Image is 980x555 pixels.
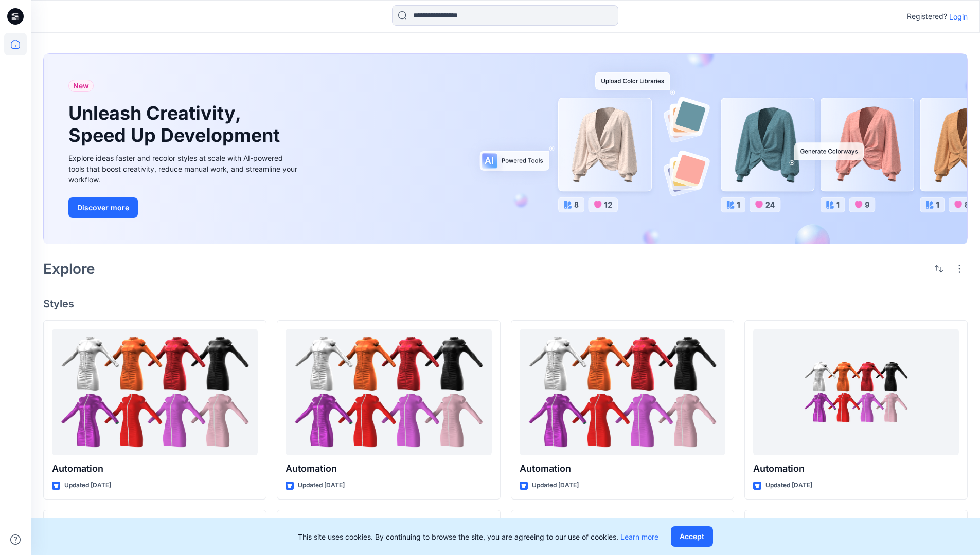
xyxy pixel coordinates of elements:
[286,329,491,456] a: Automation
[298,531,658,542] p: This site uses cookies. By continuing to browse the site, you are agreeing to our use of cookies.
[73,80,89,92] span: New
[68,197,300,218] a: Discover more
[949,11,968,22] p: Login
[671,526,713,547] button: Accept
[765,480,812,491] p: Updated [DATE]
[532,480,579,491] p: Updated [DATE]
[64,480,111,491] p: Updated [DATE]
[52,329,258,456] a: Automation
[620,532,658,541] a: Learn more
[43,298,968,310] h4: Styles
[753,329,959,456] a: Automation
[43,261,95,277] h2: Explore
[68,102,284,146] h1: Unleash Creativity, Speed Up Development
[907,10,947,23] p: Registered?
[68,153,300,185] div: Explore ideas faster and recolor styles at scale with AI-powered tools that boost creativity, red...
[286,461,491,476] p: Automation
[753,461,959,476] p: Automation
[52,461,258,476] p: Automation
[520,461,725,476] p: Automation
[298,480,345,491] p: Updated [DATE]
[520,329,725,456] a: Automation
[68,197,138,218] button: Discover more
